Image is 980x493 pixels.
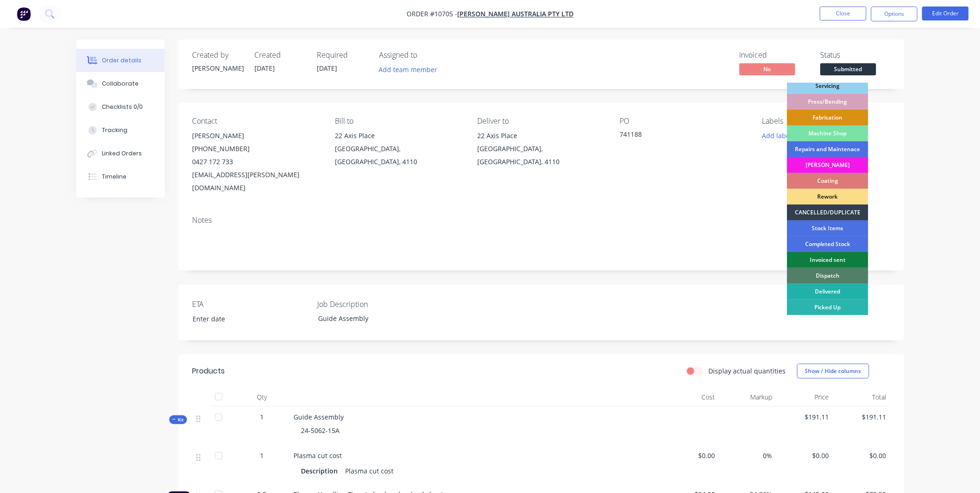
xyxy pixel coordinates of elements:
[820,51,890,60] div: Status
[787,236,868,252] div: Completed Stock
[780,412,830,422] span: $191.11
[186,312,302,326] input: Enter date
[193,51,244,60] div: Created by
[787,205,868,220] div: CANCELLED/DUPLICATE
[301,464,342,478] div: Description
[76,165,165,188] button: Timeline
[787,252,868,268] div: Invoiced sent
[193,63,244,73] div: [PERSON_NAME]
[820,63,876,75] span: Submitted
[255,51,306,60] div: Created
[776,388,833,406] div: Price
[169,415,187,424] div: Kit
[102,56,141,65] div: Order details
[787,189,868,205] div: Rework
[787,300,868,315] div: Picked Up
[780,451,830,460] span: $0.00
[193,168,320,194] div: [EMAIL_ADDRESS][PERSON_NAME][DOMAIN_NAME]
[787,126,868,141] div: Machine Shop
[193,117,320,126] div: Contact
[17,7,31,21] img: Factory
[740,63,795,75] span: No
[335,129,462,142] div: 22 Axis Place
[102,80,139,88] div: Collaborate
[787,173,868,189] div: Coating
[871,7,918,21] button: Options
[193,155,320,168] div: 0427 172 733
[102,103,143,111] div: Checklists 0/0
[787,220,868,236] div: Stock Items
[260,451,264,460] span: 1
[76,72,165,95] button: Collaborate
[787,284,868,300] div: Delivered
[820,7,867,20] button: Close
[477,142,605,168] div: [GEOGRAPHIC_DATA], [GEOGRAPHIC_DATA], 4110
[407,10,457,19] span: Order #10705 -
[193,129,320,194] div: [PERSON_NAME][PHONE_NUMBER]0427 172 733[EMAIL_ADDRESS][PERSON_NAME][DOMAIN_NAME]
[723,451,773,460] span: 0%
[335,117,462,126] div: Bill to
[76,95,165,119] button: Checklists 0/0
[193,366,225,377] div: Products
[477,129,605,142] div: 22 Axis Place
[837,451,887,460] span: $0.00
[477,117,605,126] div: Deliver to
[255,64,275,73] span: [DATE]
[620,129,736,142] div: 741188
[102,173,127,181] div: Timeline
[317,64,338,73] span: [DATE]
[757,129,800,142] button: Add labels
[762,117,890,126] div: Labels
[922,7,969,20] button: Edit Order
[234,388,290,406] div: Qty
[193,299,309,310] label: ETA
[620,117,747,126] div: PO
[193,129,320,142] div: [PERSON_NAME]
[380,63,443,76] button: Add team member
[820,63,876,77] button: Submitted
[787,94,868,110] div: Press/Bending
[662,388,720,406] div: Cost
[335,129,462,168] div: 22 Axis Place[GEOGRAPHIC_DATA], [GEOGRAPHIC_DATA], 4110
[102,149,142,158] div: Linked Orders
[837,412,887,422] span: $191.11
[193,142,320,155] div: [PHONE_NUMBER]
[317,51,368,60] div: Required
[797,364,869,379] button: Show / Hide columns
[311,312,427,325] div: Guide Assembly
[740,51,809,60] div: Invoiced
[833,388,890,406] div: Total
[294,451,342,460] span: Plasma cut cost
[380,51,473,60] div: Assigned to
[787,141,868,157] div: Repairs and Maintenace
[76,119,165,142] button: Tracking
[457,10,573,19] a: [PERSON_NAME] Australia Pty Ltd
[477,129,605,168] div: 22 Axis Place[GEOGRAPHIC_DATA], [GEOGRAPHIC_DATA], 4110
[787,157,868,173] div: [PERSON_NAME]
[787,268,868,284] div: Dispatch
[318,299,434,310] label: Job Description
[172,416,184,423] span: Kit
[102,126,127,134] div: Tracking
[335,142,462,168] div: [GEOGRAPHIC_DATA], [GEOGRAPHIC_DATA], 4110
[260,412,264,422] span: 1
[76,142,165,165] button: Linked Orders
[374,63,442,76] button: Add team member
[342,464,398,478] div: Plasma cut cost
[294,413,344,421] span: Guide Assembly
[76,49,165,72] button: Order details
[709,366,786,376] label: Display actual quantities
[666,451,716,460] span: $0.00
[719,388,776,406] div: Markup
[193,216,890,225] div: Notes
[301,426,340,435] span: 24-5062-15A
[787,110,868,126] div: Fabrication
[787,78,868,94] div: Servicing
